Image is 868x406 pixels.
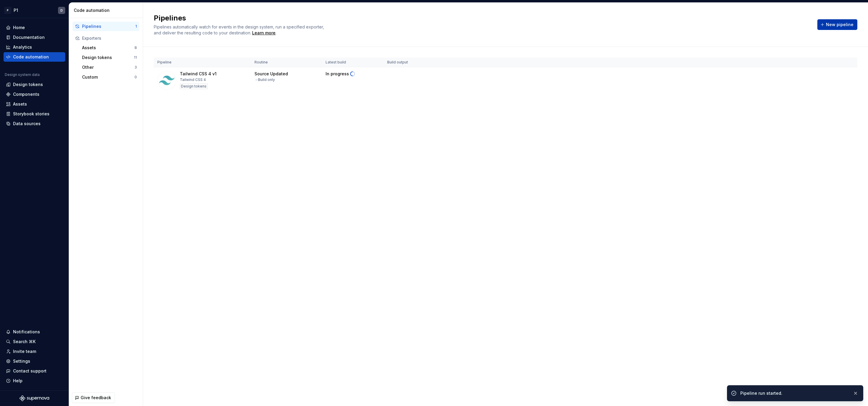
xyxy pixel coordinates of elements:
[4,7,11,14] div: P
[251,58,322,67] th: Routine
[180,77,206,82] div: Tailwind CSS 4
[4,356,65,366] a: Settings
[80,53,139,62] button: Design tokens11
[13,101,27,107] div: Assets
[13,348,36,354] div: Invite team
[322,58,384,67] th: Latest build
[13,329,40,335] div: Notifications
[60,8,63,13] div: D
[13,54,49,60] div: Code automation
[134,55,137,60] div: 11
[13,91,39,97] div: Components
[4,366,65,376] button: Contact support
[4,33,65,42] a: Documentation
[154,24,325,35] span: Pipelines automatically watch for events in the design system, run a specified exporter, and deli...
[134,75,137,79] div: 0
[73,22,139,31] button: Pipelines1
[180,71,217,77] div: Tailwind CSS 4 v1
[20,395,49,401] svg: Supernova Logo
[82,55,134,60] div: Design tokens
[254,71,288,77] div: Source Updated
[14,7,18,13] div: P1
[134,65,137,70] div: 3
[13,82,43,87] div: Design tokens
[82,45,134,51] div: Assets
[13,44,32,50] div: Analytics
[74,7,140,13] div: Code automation
[81,395,111,401] span: Give feedback
[72,392,115,403] button: Give feedback
[13,25,25,31] div: Home
[82,74,134,80] div: Custom
[80,43,139,52] button: Assets8
[13,34,45,40] div: Documentation
[326,71,349,77] div: In progress
[4,80,65,89] a: Design tokens
[4,119,65,128] a: Data sources
[4,337,65,346] button: Search ⌘K
[80,63,139,72] button: Other3
[826,22,853,28] span: New pipeline
[4,52,65,62] a: Code automation
[4,327,65,337] button: Notifications
[82,23,135,29] div: Pipelines
[82,35,137,41] div: Exporters
[4,90,65,99] a: Components
[135,24,137,29] div: 1
[13,121,41,127] div: Data sources
[4,109,65,119] a: Storybook stories
[252,30,276,36] a: Learn more
[254,77,275,82] div: → Build only
[740,390,848,396] div: Pipeline run started.
[817,19,857,30] button: New pipeline
[4,99,65,109] a: Assets
[13,368,47,374] div: Contact support
[4,42,65,52] a: Analytics
[180,83,208,89] div: Design tokens
[4,347,65,356] a: Invite team
[154,58,251,67] th: Pipeline
[80,72,139,82] button: Custom0
[4,23,65,32] a: Home
[154,13,810,23] h2: Pipelines
[5,72,40,77] div: Design system data
[251,31,276,35] span: .
[13,111,49,117] div: Storybook stories
[13,339,36,345] div: Search ⌘K
[13,378,23,384] div: Help
[1,4,68,17] button: PP1D
[134,45,137,50] div: 8
[384,58,436,67] th: Build output
[4,376,65,386] button: Help
[13,358,30,364] div: Settings
[82,64,134,70] div: Other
